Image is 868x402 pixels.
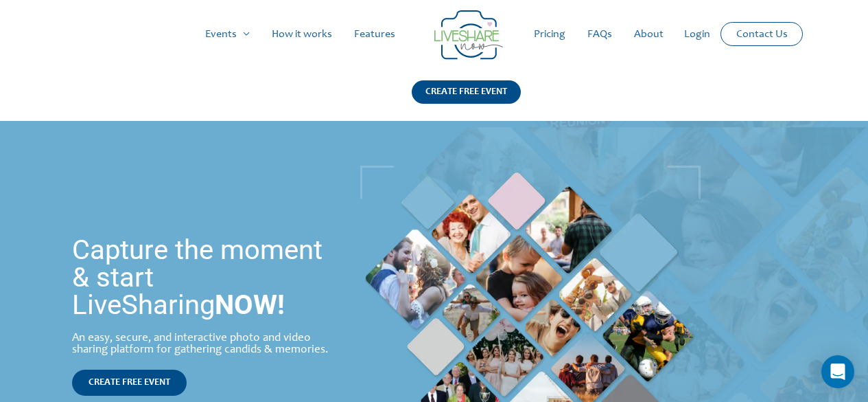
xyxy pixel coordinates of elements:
[72,370,187,396] a: CREATE FREE EVENT
[725,23,799,45] a: Contact Us
[412,80,521,121] a: CREATE FREE EVENT
[412,80,521,104] div: CREATE FREE EVENT
[72,333,344,356] div: An easy, secure, and interactive photo and video sharing platform for gathering candids & memories.
[576,12,623,56] a: FAQs
[72,236,344,319] h1: Capture the moment & start LiveSharing
[623,12,675,56] a: About
[24,12,844,56] nav: Site Navigation
[89,378,170,388] span: CREATE FREE EVENT
[434,10,503,60] img: Group 14 | Live Photo Slideshow for Events | Create Free Events Album for Any Occasion
[215,289,285,321] strong: NOW!
[673,12,721,56] a: Login
[343,12,406,56] a: Features
[261,12,343,56] a: How it works
[523,12,576,56] a: Pricing
[821,355,854,388] div: Open Intercom Messenger
[194,12,261,56] a: Events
